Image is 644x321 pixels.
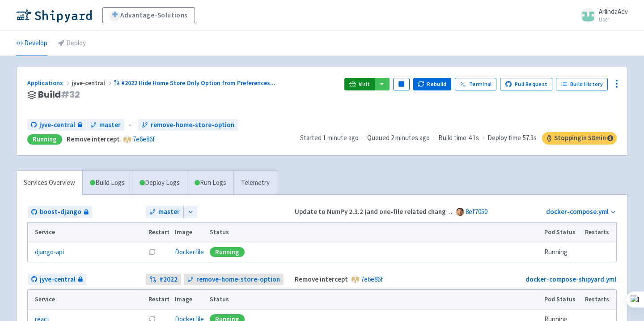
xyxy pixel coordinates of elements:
[17,171,82,195] a: Services Overview
[344,78,375,90] a: Visit
[582,290,616,309] th: Restarts
[542,223,582,242] th: Pod Status
[455,78,496,90] a: Terminal
[102,7,195,23] a: Advantage-Solutions
[39,120,75,130] span: jyve-central
[61,88,80,101] span: # 32
[393,78,409,90] button: Pause
[523,133,537,143] span: 57.3s
[582,223,616,242] th: Restarts
[184,274,284,286] a: remove-home-store-option
[300,133,359,142] span: Started
[40,207,81,217] span: boost-django
[133,135,155,143] a: 7e6e86f
[391,133,430,142] time: 2 minutes ago
[27,119,86,131] a: jyve-central
[114,79,277,87] a: #2022 Hide Home Store Only Option from Preferences...
[207,290,542,309] th: Status
[187,171,233,195] a: Run Logs
[542,290,582,309] th: Pod Status
[172,223,207,242] th: Image
[38,90,80,100] span: Build
[145,290,172,309] th: Restart
[542,132,617,145] span: Stopping in 58 min
[556,78,608,90] a: Build History
[323,133,359,142] time: 1 minute ago
[599,7,628,16] span: ArlindaAdv
[99,120,121,130] span: master
[138,119,238,131] a: remove-home-store-option
[146,274,181,286] a: #2022
[16,8,92,22] img: Shipyard logo
[295,207,476,216] strong: Update to NumPy 2.3.2 (and one-file related change) (#3944)
[233,171,277,195] a: Telemetry
[35,247,64,257] a: django-api
[27,134,62,145] div: Running
[300,132,617,145] div: · · ·
[28,223,145,242] th: Service
[576,8,628,22] a: ArlindaAdv User
[438,133,466,143] span: Build time
[207,223,542,242] th: Status
[158,207,180,217] span: master
[196,274,280,285] span: remove-home-store-option
[542,242,582,262] td: Running
[132,171,187,195] a: Deploy Logs
[121,79,275,87] span: #2022 Hide Home Store Only Option from Preferences ...
[468,133,479,143] span: 4.1s
[67,135,120,143] strong: Remove intercept
[148,248,156,256] button: Restart pod
[159,274,178,285] strong: # 2022
[500,78,552,90] a: Pull Request
[175,248,204,256] a: Dockerfile
[16,31,47,56] a: Develop
[87,119,124,131] a: master
[172,290,207,309] th: Image
[367,133,430,142] span: Queued
[58,31,86,56] a: Deploy
[359,81,370,88] span: Visit
[466,207,487,216] a: 8ef7050
[83,171,132,195] a: Build Logs
[525,275,616,283] a: docker-compose-shipyard.yml
[27,79,72,87] a: Applications
[72,79,114,87] span: jyve-central
[599,17,628,22] small: User
[40,274,76,285] span: jyve-central
[146,206,183,218] a: master
[28,290,145,309] th: Service
[361,275,383,283] a: 7e6e86f
[28,274,86,286] a: jyve-central
[546,207,609,216] a: docker-compose.yml
[210,247,245,257] div: Running
[145,223,172,242] th: Restart
[413,78,452,90] button: Rebuild
[151,120,234,130] span: remove-home-store-option
[487,133,521,143] span: Deploy time
[128,120,135,130] span: ←
[295,275,348,283] strong: Remove intercept
[28,206,92,218] a: boost-django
